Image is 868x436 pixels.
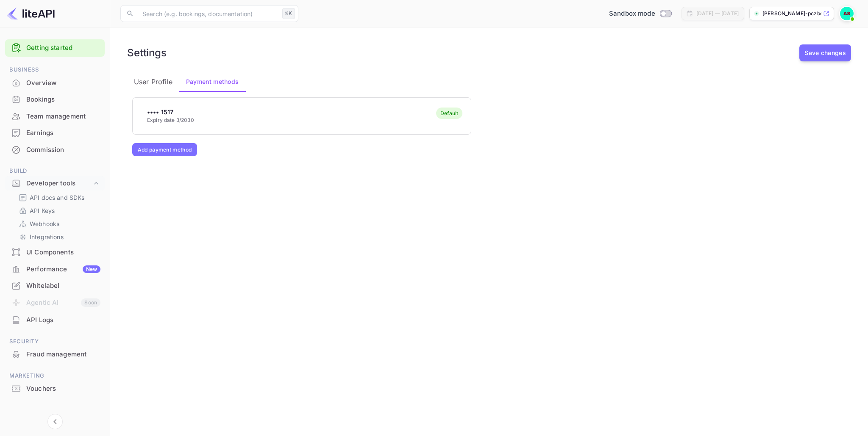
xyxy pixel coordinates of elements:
div: Vouchers [26,384,100,394]
span: Business [5,65,105,75]
div: Overview [5,75,105,91]
h6: Settings [127,47,167,59]
div: New [83,265,100,273]
div: Developer tools [5,176,105,191]
p: [PERSON_NAME]-pczbe... [762,10,821,17]
div: Default [440,110,458,116]
span: 3/2030 [176,117,194,123]
span: Sandbox mode [609,9,655,19]
p: API docs and SDKs [30,193,85,202]
a: Webhooks [19,219,98,228]
div: Switch to Production mode [606,9,675,19]
div: Commission [26,145,100,155]
div: Getting started [5,39,105,57]
div: UI Components [26,248,100,257]
div: Earnings [5,125,105,141]
div: PerformanceNew [5,261,105,278]
a: API docs and SDKs [19,193,98,202]
div: Overview [26,78,100,88]
div: API Logs [5,312,105,328]
span: Build [5,166,105,176]
div: Team management [26,112,100,121]
p: API Keys [30,206,55,215]
span: Security [5,337,105,346]
a: Fraud management [5,346,105,362]
div: Commission [5,142,105,158]
a: Commission [5,142,105,157]
a: Earnings [5,125,105,141]
p: Integrations [30,232,64,241]
div: Whitelabel [26,281,100,291]
div: Vouchers [5,381,105,397]
div: Developer tools [26,179,92,188]
a: API Logs [5,312,105,328]
a: Vouchers [5,381,105,396]
div: Performance [26,265,100,274]
a: Overview [5,75,105,91]
a: Bookings [5,91,105,107]
span: Payment methods [186,77,239,87]
div: Bookings [26,95,100,105]
div: Team management [5,108,105,125]
button: Save changes [799,44,851,61]
div: account-settings tabs [127,72,851,92]
div: Earnings [26,128,100,138]
a: Whitelabel [5,278,105,293]
a: Team management [5,108,105,124]
a: UI Components [5,244,105,260]
input: Search (e.g. bookings, documentation) [137,5,279,22]
span: Marketing [5,371,105,381]
div: Fraud management [5,346,105,363]
p: User Profile [134,77,172,87]
a: Integrations [19,232,98,241]
div: API docs and SDKs [15,191,101,204]
a: Getting started [26,43,100,53]
div: Integrations [15,231,101,243]
p: Expiry date [147,116,194,124]
div: ⌘K [282,8,295,19]
img: Andreas Stefanis [840,7,854,20]
div: Fraud management [26,350,100,359]
div: Whitelabel [5,278,105,294]
div: API Keys [15,204,101,217]
a: API Keys [19,206,98,215]
p: •••• 1517 [147,108,194,116]
button: Add payment method [132,143,197,156]
div: Webhooks [15,218,101,230]
img: LiteAPI logo [7,7,55,20]
button: •••• 1517Expiry date 3/2030Default [132,97,471,135]
button: Collapse navigation [47,414,63,429]
div: UI Components [5,244,105,261]
div: [DATE] — [DATE] [696,10,739,17]
div: Bookings [5,91,105,108]
a: PerformanceNew [5,261,105,277]
div: API Logs [26,315,100,325]
p: Webhooks [30,219,59,228]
